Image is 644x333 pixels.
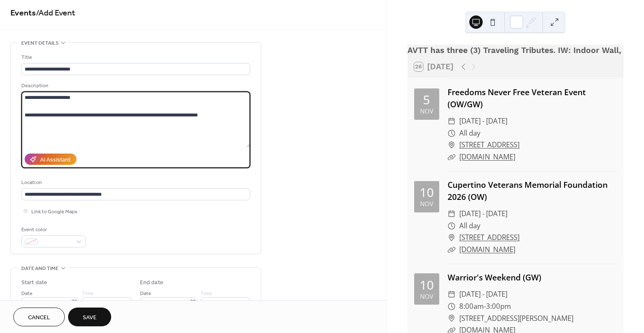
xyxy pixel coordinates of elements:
[21,178,249,187] div: Location
[459,232,519,244] a: [STREET_ADDRESS]
[448,151,456,163] div: ​
[459,288,507,300] span: [DATE] - [DATE]
[420,108,433,114] div: Nov
[407,45,624,57] div: AVTT has three (3) Traveling Tributes. IW: Indoor Wall, OW: Outdoor Wall
[448,232,456,244] div: ​
[459,220,480,232] span: All day
[459,313,573,325] span: [STREET_ADDRESS][PERSON_NAME]
[420,279,434,291] div: 10
[420,293,433,300] div: Nov
[21,53,249,62] div: Title
[448,313,456,325] div: ​
[21,289,33,298] span: Date
[459,127,480,139] span: All day
[459,115,507,127] span: [DATE] - [DATE]
[448,300,456,313] div: ​
[448,139,456,151] div: ​
[21,81,249,90] div: Description
[21,278,47,287] div: Start date
[420,186,434,199] div: 10
[459,152,515,161] a: [DOMAIN_NAME]
[21,39,59,48] span: Event details
[82,289,94,298] span: Time
[448,115,456,127] div: ​
[25,154,76,165] button: AI Assistant
[140,278,163,287] div: End date
[13,308,65,326] button: Cancel
[448,288,456,300] div: ​
[448,220,456,232] div: ​
[83,313,97,322] span: Save
[448,179,608,202] a: Cupertino Veterans Memorial Foundation 2026 (OW)
[459,208,507,220] span: [DATE] - [DATE]
[459,300,484,313] span: 8:00am
[201,289,212,298] span: Time
[448,244,456,256] div: ​
[423,93,430,106] div: 5
[459,245,515,254] a: [DOMAIN_NAME]
[68,308,111,326] button: Save
[140,289,151,298] span: Date
[448,86,586,110] a: Freedoms Never Free Veteran Event (OW/GW)
[448,272,541,283] a: Warrior's Weekend (GW)
[486,300,511,313] span: 3:00pm
[36,5,75,21] span: / Add Event
[484,300,486,313] span: -
[21,264,59,273] span: Date and time
[448,208,456,220] div: ​
[420,201,433,207] div: Nov
[40,156,71,164] div: AI Assistant
[28,313,50,322] span: Cancel
[21,225,84,234] div: Event color
[10,5,36,21] a: Events
[31,207,77,216] span: Link to Google Maps
[448,127,456,139] div: ​
[459,139,519,151] a: [STREET_ADDRESS]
